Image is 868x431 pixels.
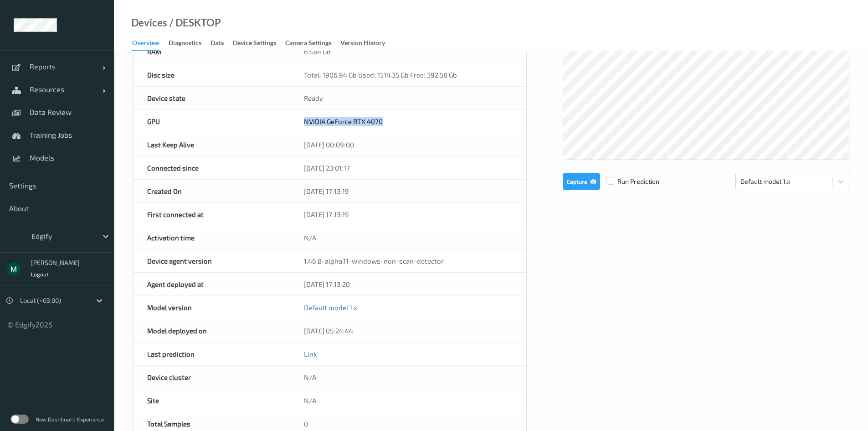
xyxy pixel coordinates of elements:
div: Connected since [134,156,290,179]
div: Total: 1906.94 Gb Used: 1514.35 Gb Free: 392.58 Gb [290,63,526,86]
div: Version History [340,38,385,50]
button: Capture [563,173,600,190]
a: Link [304,350,317,358]
div: Last Keep Alive [134,133,290,156]
div: GPU [134,110,290,133]
a: Default model 1.x [304,303,357,312]
div: 1.46.8-alpha.11-windows-non-scan-detector [290,249,526,272]
div: [DATE] 17:13:19 [290,180,526,203]
a: Overview [132,37,169,51]
a: Camera Settings [285,37,340,50]
div: Disc size [134,63,290,86]
div: Camera Settings [285,38,331,50]
div: Device Settings [233,38,276,50]
div: Overview [132,38,159,51]
a: Device Settings [233,37,285,50]
div: Device agent version [134,249,290,272]
div: / DESKTOP [167,18,221,27]
a: Devices [131,18,167,27]
div: RAM [134,40,290,63]
div: Activation time [134,226,290,249]
div: Agent deployed at [134,273,290,296]
div: Last prediction [134,343,290,365]
div: N/A [290,366,526,389]
div: N/A [290,389,526,412]
a: Version History [340,37,394,50]
div: Model version [134,296,290,319]
div: [DATE] 05:24:44 [290,319,526,342]
div: [DATE] 17:13:19 [290,203,526,226]
span: Run Prediction [600,177,659,186]
div: Device state [134,87,290,109]
div: N/A [290,226,526,249]
div: [DATE] 23:01:17 [290,156,526,179]
div: Created On [134,180,290,203]
a: Diagnostics [169,37,211,50]
div: First connected at [134,203,290,226]
div: Model deployed on [134,319,290,342]
div: [DATE] 00:09:00 [290,133,526,156]
div: Ready [290,87,526,109]
div: [DATE] 17:13:20 [290,273,526,296]
div: Device cluster [134,366,290,389]
div: 63.84 Gb [290,40,526,63]
div: NVIDIA GeForce RTX 4070 [290,110,526,133]
div: Data [211,38,224,50]
a: Data [211,37,233,50]
div: Site [134,389,290,412]
div: Diagnostics [169,38,201,50]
